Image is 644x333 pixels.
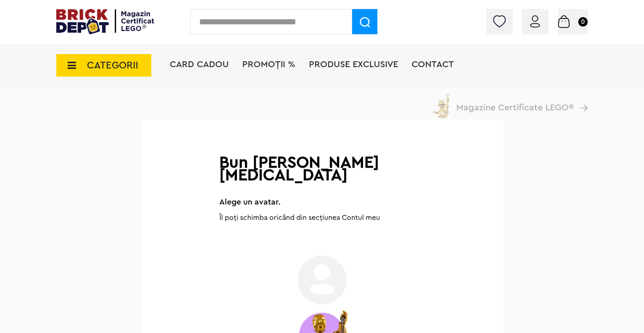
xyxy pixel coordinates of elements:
p: Alege un avatar. [219,196,425,208]
a: Card Cadou [170,60,229,69]
a: Contact [412,60,454,69]
h2: Bun [PERSON_NAME][MEDICAL_DATA] [219,156,425,182]
p: Îl poți schimba oricând din secțiunea Contul meu [219,213,425,223]
a: PROMOȚII % [242,60,295,69]
small: 0 [578,17,588,27]
a: Produse exclusive [309,60,398,69]
span: CATEGORII [87,60,138,70]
